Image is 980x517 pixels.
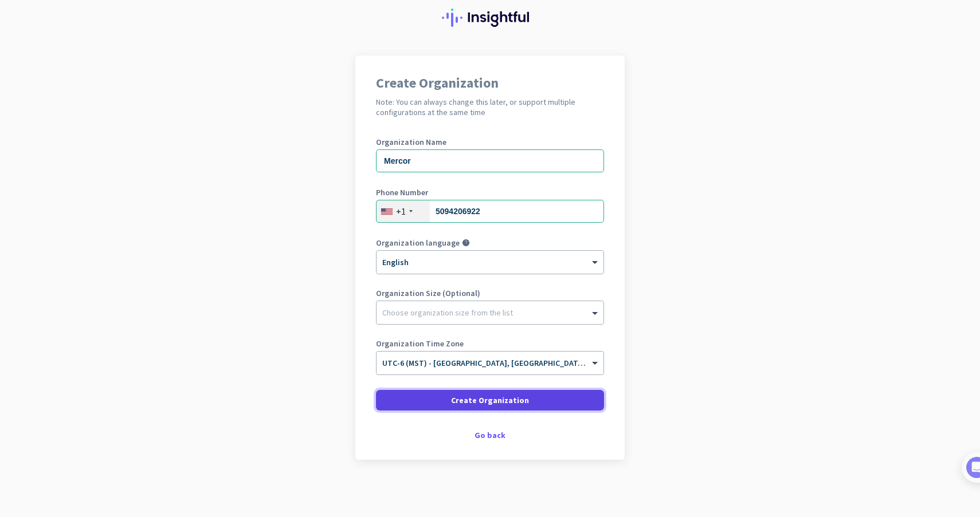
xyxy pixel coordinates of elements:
[376,289,604,297] label: Organization Size (Optional)
[376,390,604,411] button: Create Organization
[376,200,604,223] input: 201-555-0123
[396,206,406,217] div: +1
[376,97,604,117] h2: Note: You can always change this later, or support multiple configurations at the same time
[376,138,604,146] label: Organization Name
[442,9,538,27] img: Insightful
[376,340,604,348] label: Organization Time Zone
[376,76,604,90] h1: Create Organization
[376,149,604,172] input: What is the name of your organization?
[462,239,470,247] i: help
[376,188,604,196] label: Phone Number
[451,394,529,406] span: Create Organization
[376,431,604,439] div: Go back
[376,239,460,247] label: Organization language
